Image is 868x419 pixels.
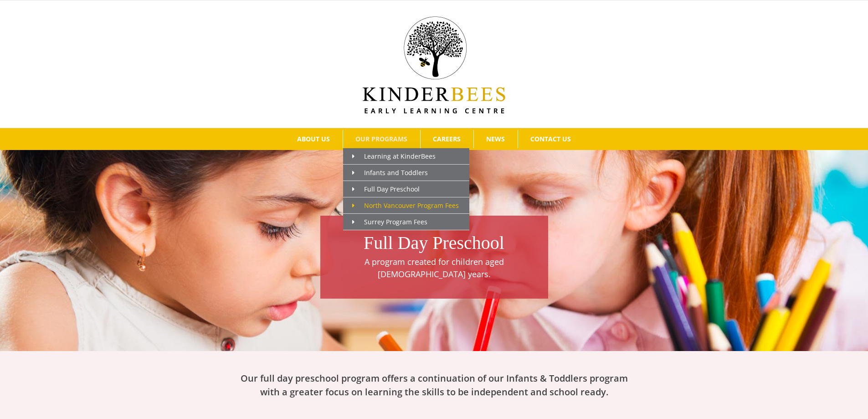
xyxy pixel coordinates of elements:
[530,136,571,142] span: CONTACT US
[474,130,518,148] a: NEWS
[285,130,343,148] a: ABOUT US
[363,16,505,114] img: Kinder Bees Logo
[352,185,420,193] span: Full Day Preschool
[297,136,330,142] span: ABOUT US
[343,181,469,197] a: Full Day Preschool
[421,130,473,148] a: CAREERS
[14,128,854,150] nav: Main Menu
[352,168,428,177] span: Infants and Toddlers
[325,256,544,280] p: A program created for children aged [DEMOGRAPHIC_DATA] years.
[343,197,469,214] a: North Vancouver Program Fees
[234,372,635,399] h2: Our full day preschool program offers a continuation of our Infants & Toddlers program with a gre...
[486,136,505,142] span: NEWS
[343,130,420,148] a: OUR PROGRAMS
[343,214,469,230] a: Surrey Program Fees
[343,165,469,181] a: Infants and Toddlers
[325,230,544,256] h1: Full Day Preschool
[352,201,459,210] span: North Vancouver Program Fees
[343,148,469,165] a: Learning at KinderBees
[518,130,584,148] a: CONTACT US
[433,136,461,142] span: CAREERS
[352,152,436,160] span: Learning at KinderBees
[352,217,427,226] span: Surrey Program Fees
[355,136,407,142] span: OUR PROGRAMS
